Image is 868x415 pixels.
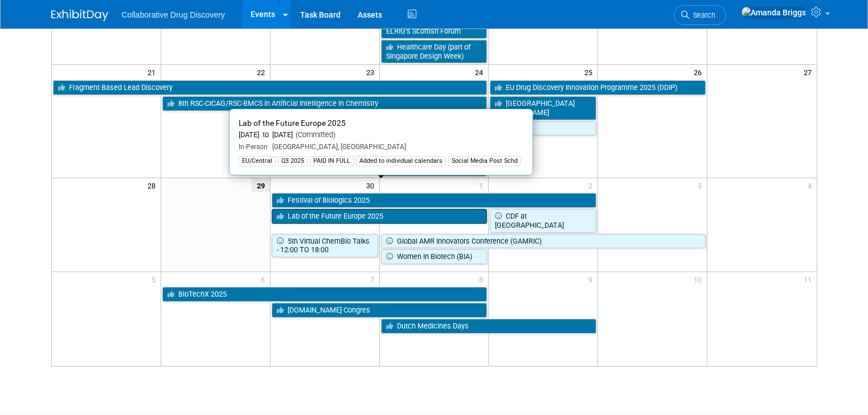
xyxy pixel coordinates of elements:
span: 5 [150,272,161,286]
img: Amanda Briggs [741,6,806,19]
span: 28 [146,178,161,192]
span: 23 [365,65,379,79]
span: 21 [146,65,161,79]
a: Dutch Medicines Days [381,319,597,334]
span: Lab of the Future Europe 2025 [239,118,346,128]
div: [DATE] to [DATE] [239,130,523,140]
span: 22 [256,65,270,79]
a: Search [674,5,726,25]
span: 1 [478,178,488,192]
a: [DOMAIN_NAME] Congres [272,303,488,318]
span: 4 [806,178,817,192]
a: Lab of the Future Europe 2025 [272,209,488,224]
span: 27 [803,65,817,79]
a: [GEOGRAPHIC_DATA][DOMAIN_NAME] [490,96,596,120]
div: PAID IN FULL [310,156,354,166]
div: Social Media Post Schd [448,156,521,166]
span: 30 [365,178,379,192]
span: (Committed) [293,130,335,139]
span: 10 [693,272,707,286]
span: 9 [587,272,597,286]
a: Healthcare Day (part of Singapore Design Week) [381,40,488,63]
span: Search [689,11,715,19]
span: 2 [587,178,597,192]
div: Added to individual calendars [356,156,446,166]
a: Women in Biotech (BIA) [381,249,488,264]
span: 26 [693,65,707,79]
img: ExhibitDay [51,10,108,21]
a: CDF at [GEOGRAPHIC_DATA] [490,209,596,232]
span: In-Person [239,143,268,151]
span: Collaborative Drug Discovery [122,10,225,19]
span: 6 [260,272,270,286]
a: 5th Virtual ChemBio Talks - 12:00 TO 18:00 [272,234,378,257]
span: 11 [803,272,817,286]
span: 25 [583,65,597,79]
a: Fragment Based Lead Discovery [53,80,488,95]
span: 7 [369,272,379,286]
span: 8 [478,272,488,286]
div: Q3 2025 [278,156,308,166]
a: BioTechX 2025 [162,287,488,302]
span: 29 [251,178,270,192]
span: 3 [697,178,707,192]
span: 24 [474,65,488,79]
div: EU/Central [239,156,276,166]
a: Global AMR Innovators Conference (GAMRIC) [381,234,706,249]
a: 8th RSC-CICAG/RSC-BMCS in Artificial Intelligence in Chemistry [162,96,488,111]
a: EU Drug Discovery Innovation Programme 2025 (DDIP) [490,80,706,95]
a: Festival of Biologics 2025 [272,193,597,208]
span: [GEOGRAPHIC_DATA], [GEOGRAPHIC_DATA] [268,143,406,151]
